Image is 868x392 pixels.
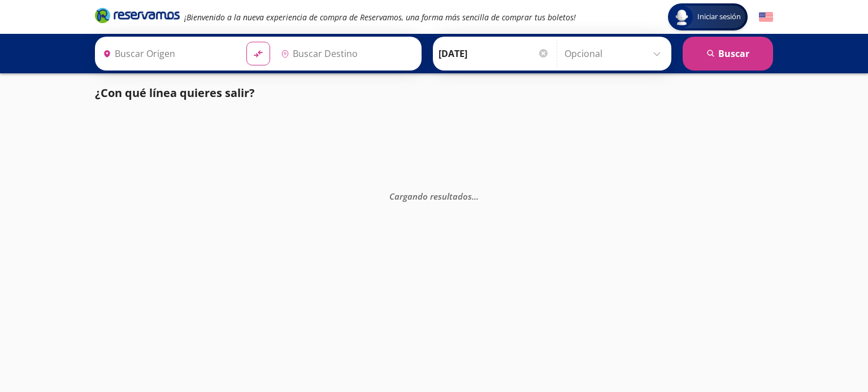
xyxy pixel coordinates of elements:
[184,12,576,23] em: ¡Bienvenido a la nueva experiencia de compra de Reservamos, una forma más sencilla de comprar tus...
[276,39,415,68] input: Buscar Destino
[439,39,549,68] input: Elegir Fecha
[474,190,476,201] span: .
[693,11,745,23] span: Iniciar sesión
[98,39,237,68] input: Buscar Origen
[565,39,666,68] input: Opcional
[95,7,180,24] i: Brand Logo
[95,7,180,27] a: Brand Logo
[476,190,479,201] span: .
[95,85,255,102] p: ¿Con qué línea quieres salir?
[389,190,479,201] em: Cargando resultados
[759,10,773,24] button: English
[472,190,474,201] span: .
[683,37,773,71] button: Buscar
